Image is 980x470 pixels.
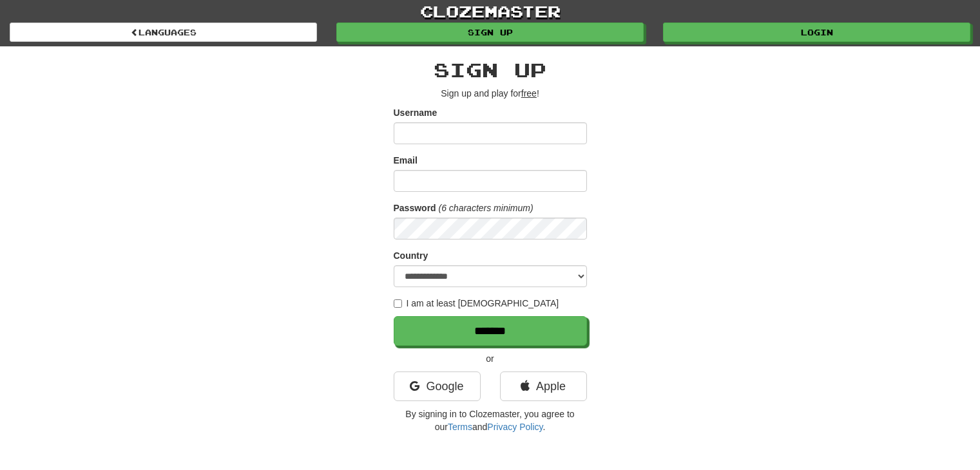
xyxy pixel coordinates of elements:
[394,408,587,433] p: By signing in to Clozemaster, you agree to our and .
[10,23,317,42] a: Languages
[394,249,428,262] label: Country
[448,422,472,432] a: Terms
[487,422,543,432] a: Privacy Policy
[394,106,437,119] label: Username
[394,154,418,167] label: Email
[394,352,587,365] p: or
[394,297,559,310] label: I am at least [DEMOGRAPHIC_DATA]
[394,59,587,80] h2: Sign up
[394,371,481,401] a: Google
[394,87,587,100] p: Sign up and play for !
[439,203,533,213] em: (6 characters minimum)
[521,88,537,99] u: free
[394,299,402,308] input: I am at least [DEMOGRAPHIC_DATA]
[394,202,436,214] label: Password
[500,371,587,401] a: Apple
[336,23,644,42] a: Sign up
[663,23,970,42] a: Login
